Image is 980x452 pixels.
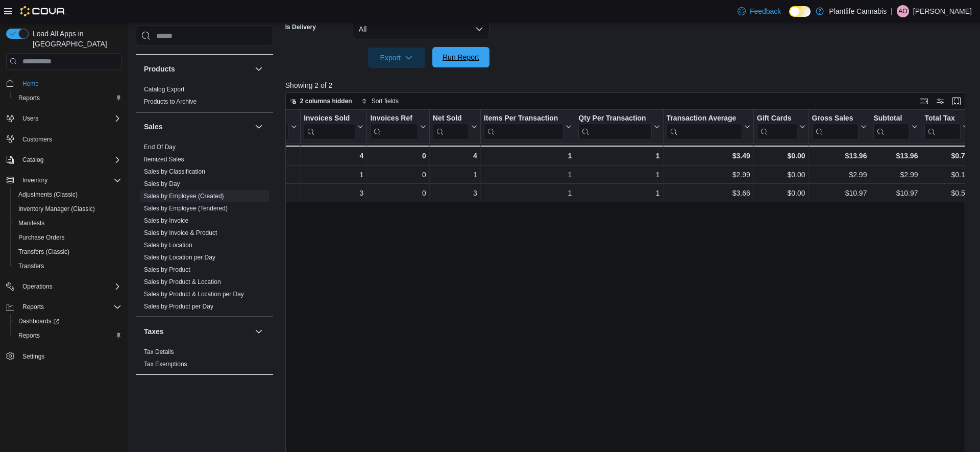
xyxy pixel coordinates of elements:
[578,150,659,162] div: 1
[144,192,224,200] span: Sales by Employee (Created)
[304,114,355,124] div: Invoices Sold
[22,282,53,291] span: Operations
[924,114,969,140] button: Total Tax
[812,169,867,181] div: $2.99
[144,144,176,151] a: End Of Day
[144,98,197,106] span: Products to Archive
[18,94,40,102] span: Reports
[18,280,57,293] button: Operations
[144,326,251,337] button: Taxes
[873,114,910,124] div: Subtotal
[18,317,59,325] span: Dashboards
[370,150,426,162] div: 0
[2,173,126,187] button: Inventory
[22,303,44,311] span: Reports
[18,133,56,146] a: Customers
[144,242,192,249] a: Sales by Location
[144,180,180,187] a: Sales by Day
[484,114,564,124] div: Items Per Transaction
[14,203,99,215] a: Inventory Manager (Classic)
[304,150,363,162] div: 4
[10,230,126,245] button: Purchase Orders
[10,216,126,230] button: Manifests
[10,187,126,202] button: Adjustments (Classic)
[304,169,363,181] div: 1
[432,47,489,67] button: Run Report
[253,121,265,133] button: Sales
[353,19,489,39] button: All
[2,349,126,364] button: Settings
[253,325,265,338] button: Taxes
[18,77,121,89] span: Home
[873,114,918,140] button: Subtotal
[757,169,805,181] div: $0.00
[913,5,972,17] p: [PERSON_NAME]
[14,188,121,201] span: Adjustments (Classic)
[144,86,184,93] a: Catalog Export
[578,114,659,140] button: Qty Per Transaction
[666,150,750,162] div: $3.49
[578,187,659,199] div: 1
[144,205,228,212] a: Sales by Employee (Tendered)
[433,114,469,140] div: Net Sold
[666,187,750,199] div: $3.66
[14,231,69,244] a: Purchase Orders
[873,187,918,199] div: $10.97
[144,122,163,132] h3: Sales
[144,204,228,212] span: Sales by Employee (Tendered)
[757,114,797,140] div: Gift Card Sales
[891,5,893,17] p: |
[136,83,273,112] div: Products
[285,80,972,90] p: Showing 2 of 2
[144,217,188,224] a: Sales by Invoice
[829,5,887,17] p: Plantlife Cannabis
[18,350,48,363] a: Settings
[934,95,946,107] button: Display options
[18,174,121,186] span: Inventory
[144,291,244,298] a: Sales by Product & Location per Day
[144,278,221,286] span: Sales by Product & Location
[357,95,403,107] button: Sort fields
[484,169,572,181] div: 1
[10,259,126,273] button: Transfers
[285,23,316,31] label: Is Delivery
[14,92,44,104] a: Reports
[812,114,859,124] div: Gross Sales
[433,169,477,181] div: 1
[2,76,126,90] button: Home
[924,187,969,199] div: $0.55
[144,253,215,261] span: Sales by Location per Day
[144,290,244,298] span: Sales by Product & Location per Day
[14,203,121,215] span: Inventory Manager (Classic)
[144,98,197,105] a: Products to Archive
[750,6,781,16] span: Feedback
[136,38,273,54] div: Pricing
[14,92,121,104] span: Reports
[144,156,184,163] a: Itemized Sales
[144,254,215,261] a: Sales by Location per Day
[20,6,66,16] img: Cova
[22,352,44,361] span: Settings
[18,154,47,166] button: Catalog
[897,5,909,17] div: Alexi Olchoway
[924,150,969,162] div: $0.70
[144,193,224,200] a: Sales by Employee (Created)
[14,315,121,327] span: Dashboards
[144,348,174,356] span: Tax Details
[18,191,78,199] span: Adjustments (Classic)
[733,1,785,21] a: Feedback
[10,202,126,216] button: Inventory Manager (Classic)
[144,361,187,368] a: Tax Exemptions
[443,52,479,62] span: Run Report
[370,114,418,124] div: Invoices Ref
[898,5,907,17] span: AO
[22,135,52,144] span: Customers
[144,326,164,337] h3: Taxes
[18,262,44,270] span: Transfers
[370,169,426,181] div: 0
[144,168,205,176] span: Sales by Classification
[757,114,805,140] button: Gift Cards
[304,187,363,199] div: 3
[222,169,297,181] div: [PERSON_NAME]
[144,303,213,310] a: Sales by Product per Day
